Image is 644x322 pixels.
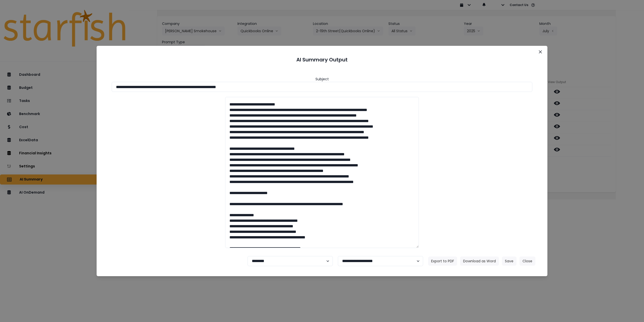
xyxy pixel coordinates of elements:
[103,52,541,67] header: AI Summary Output
[536,48,544,56] button: Close
[460,257,499,266] button: Download as Word
[428,257,457,266] button: Export to PDF
[502,257,516,266] button: Save
[315,77,329,82] header: Subject
[519,257,535,266] button: Close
